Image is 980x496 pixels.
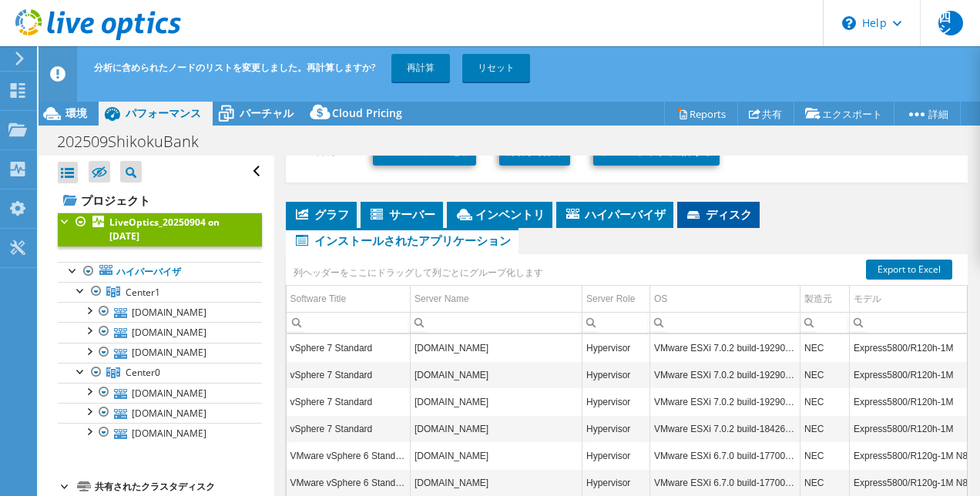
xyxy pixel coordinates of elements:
[650,286,800,313] td: OS Column
[109,216,220,243] b: LiveOptics_20250904 on [DATE]
[411,415,582,442] td: Column Server Name, Value hvmesx11.center.inter.shikokubank.co.jp
[582,334,650,361] td: Column Server Role, Value Hypervisor
[414,290,469,308] div: Server Name
[411,361,582,388] td: Column Server Name, Value hvmesx13.center.inter.shikokubank.co.jp
[287,415,411,442] td: Column Software Title, Value vSphere 7 Standard
[685,206,752,222] span: ディスク
[462,54,530,82] a: リセット
[737,102,794,126] a: 共有
[582,361,650,388] td: Column Server Role, Value Hypervisor
[50,133,223,150] h1: 202509ShikokuBank
[866,260,952,280] a: Export to Excel
[650,442,800,469] td: Column OS, Value VMware ESXi 6.7.0 build-17700523
[938,11,963,35] span: 四シ
[126,366,160,379] span: Center0
[582,388,650,415] td: Column Server Role, Value Hypervisor
[800,334,850,361] td: Column 製造元, Value NEC
[287,312,411,333] td: Column Software Title, Filter cell
[290,290,347,308] div: Software Title
[94,61,375,74] span: 分析に含められたノードのリストを変更しました。再計算しますか?
[800,388,850,415] td: Column 製造元, Value NEC
[582,442,650,469] td: Column Server Role, Value Hypervisor
[894,102,961,126] a: 詳細
[65,106,87,120] span: 環境
[287,334,411,361] td: Column Software Title, Value vSphere 7 Standard
[800,361,850,388] td: Column 製造元, Value NEC
[455,206,545,222] span: インベントリ
[391,54,450,82] a: 再計算
[582,312,650,333] td: Column Server Role, Filter cell
[794,102,894,126] a: エクスポート
[654,290,667,308] div: OS
[582,415,650,442] td: Column Server Role, Value Hypervisor
[287,361,411,388] td: Column Software Title, Value vSphere 7 Standard
[287,388,411,415] td: Column Software Title, Value vSphere 7 Standard
[650,388,800,415] td: Column OS, Value VMware ESXi 7.0.2 build-19290878
[95,478,262,496] div: 共有されたクラスタディスク
[650,415,800,442] td: Column OS, Value VMware ESXi 7.0.2 build-18426014
[650,312,800,333] td: Column OS, Filter cell
[854,290,881,308] div: モデル
[650,469,800,496] td: Column OS, Value VMware ESXi 6.7.0 build-17700523
[411,312,582,333] td: Column Server Name, Filter cell
[332,106,402,120] span: Cloud Pricing
[58,282,262,302] a: Center1
[126,286,160,299] span: Center1
[287,469,411,496] td: Column Software Title, Value VMware vSphere 6 Standard
[800,312,850,333] td: Column 製造元, Filter cell
[58,262,262,282] a: ハイパーバイザ
[582,469,650,496] td: Column Server Role, Value Hypervisor
[586,290,635,308] div: Server Role
[804,290,832,308] div: 製造元
[842,16,856,30] svg: \n
[58,213,262,246] a: LiveOptics_20250904 on [DATE]
[58,383,262,403] a: [DOMAIN_NAME]
[368,206,435,222] span: サーバー
[301,145,350,158] a: 全て表示
[411,334,582,361] td: Column Server Name, Value hvmesx14.center.inter.shikokubank.co.jp
[58,403,262,423] a: [DOMAIN_NAME]
[58,322,262,342] a: [DOMAIN_NAME]
[411,286,582,313] td: Server Name Column
[294,233,511,248] span: インストールされたアプリケーション
[411,388,582,415] td: Column Server Name, Value hvmesx12.center.inter.shikokubank.co.jp
[287,442,411,469] td: Column Software Title, Value VMware vSphere 6 Standard
[240,106,294,120] span: バーチャル
[294,206,349,222] span: グラフ
[564,206,666,222] span: ハイパーバイザ
[800,286,850,313] td: 製造元 Column
[664,102,738,126] a: Reports
[800,469,850,496] td: Column 製造元, Value NEC
[650,361,800,388] td: Column OS, Value VMware ESXi 7.0.2 build-19290878
[800,415,850,442] td: Column 製造元, Value NEC
[58,188,262,213] a: プロジェクト
[582,286,650,313] td: Server Role Column
[287,286,411,313] td: Software Title Column
[411,469,582,496] td: Column Server Name, Value hvmesx10.center.inter.shikokubank.co.jp
[411,442,582,469] td: Column Server Name, Value hvmesx09.center.inter.shikokubank.co.jp
[58,363,262,383] a: Center0
[800,442,850,469] td: Column 製造元, Value NEC
[58,423,262,443] a: [DOMAIN_NAME]
[58,302,262,322] a: [DOMAIN_NAME]
[650,334,800,361] td: Column OS, Value VMware ESXi 7.0.2 build-19290878
[58,343,262,363] a: [DOMAIN_NAME]
[290,262,547,283] div: 列ヘッダーをここにドラッグして列ごとにグループ化します
[126,106,201,120] span: パフォーマンス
